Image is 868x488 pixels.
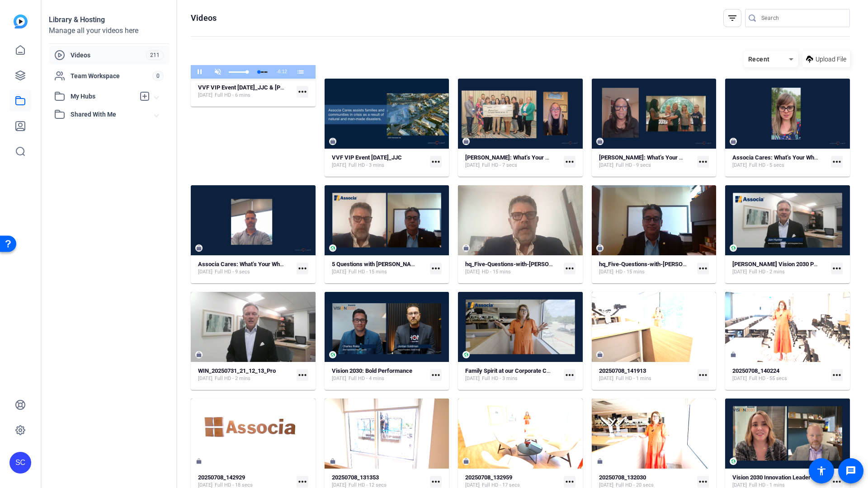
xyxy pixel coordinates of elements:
span: Full HD - 2 mins [749,268,785,276]
strong: 20250708_140224 [732,367,779,374]
span: [DATE] [332,268,346,276]
strong: 5 Questions with [PERSON_NAME] [332,261,421,267]
mat-icon: more_horiz [697,263,709,274]
span: Full HD - 15 mins [349,268,387,276]
mat-icon: more_horiz [564,263,576,274]
span: [DATE] [465,268,480,276]
strong: Family Spirit at our Corporate Campus [465,367,564,374]
span: Full HD - 3 mins [482,375,518,382]
mat-icon: more_horiz [430,156,442,168]
mat-icon: more_horiz [564,369,576,381]
strong: hq_Five-Questions-with-[PERSON_NAME]-2025-07-09-17-10-30-976-1 [465,261,649,267]
span: [DATE] [465,375,480,382]
mat-icon: filter_list [727,13,738,23]
strong: 20250708_131353 [332,474,379,481]
span: Team Workspace [71,71,152,80]
strong: VVF VIP Event [DATE]_JJC & [PERSON_NAME] [198,84,320,91]
span: [DATE] [198,92,212,99]
mat-icon: more_horiz [831,263,843,274]
span: HD - 15 mins [482,268,511,276]
strong: [PERSON_NAME]: What’s Your Why? [465,154,559,161]
mat-expansion-panel-header: Shared With Me [49,105,169,123]
strong: [PERSON_NAME]: What’s Your Why? [599,154,693,161]
strong: Vision 2030 Innovation Leader Video [732,474,827,481]
img: blue-gradient.svg [14,14,28,28]
span: Full HD - 9 secs [215,268,250,276]
a: Associa Cares: What’s Your Why? - Copy[DATE]Full HD - 5 secs [732,154,827,169]
a: Associa Cares: What’s Your Why? - [PERSON_NAME][DATE]Full HD - 9 secs [198,261,293,276]
span: Recent [748,56,770,63]
a: VVF VIP Event [DATE]_JJC & [PERSON_NAME][DATE]Full HD - 6 mins [198,84,293,99]
span: Full HD - 9 secs [616,162,651,169]
span: HD - 15 mins [616,268,645,276]
strong: 20250708_142929 [198,474,245,481]
span: [DATE] [599,162,613,169]
a: 20250708_140224[DATE]Full HD - 55 secs [732,367,827,382]
mat-icon: more_horiz [297,369,308,381]
mat-icon: more_horiz [430,263,442,274]
a: hq_Five-Questions-with-[PERSON_NAME]-2025-07-09-17-10-30-976-0[DATE]HD - 15 mins [599,261,694,276]
span: [DATE] [599,375,613,382]
strong: WIN_20250731_21_12_13_Pro [198,367,276,374]
a: VVF VIP Event [DATE]_JJC[DATE]Full HD - 3 mins [332,154,427,169]
a: WIN_20250731_21_12_13_Pro[DATE]Full HD - 2 mins [198,367,293,382]
div: Manage all your videos here [49,25,169,36]
span: My Hubs [71,92,135,101]
button: Exit Fullscreen [346,65,364,79]
button: Pause [191,65,209,79]
strong: 20250708_132959 [465,474,512,481]
mat-icon: more_horiz [831,156,843,168]
span: 6:12 [278,69,287,74]
mat-icon: more_horiz [697,156,709,168]
span: - [277,69,278,74]
div: Volume Level [229,71,247,73]
button: Unmute [209,65,227,79]
button: Picture-in-Picture [328,65,346,79]
span: [DATE] [732,268,747,276]
strong: Associa Cares: What’s Your Why? - Copy [732,154,839,161]
strong: Vision 2030: Bold Performance [332,367,412,374]
div: Progress Bar [259,71,268,73]
span: [DATE] [332,375,346,382]
a: 20250708_141913[DATE]Full HD - 1 mins [599,367,694,382]
span: Full HD - 55 secs [749,375,787,382]
button: Chapters [292,65,310,79]
span: Full HD - 5 secs [749,162,784,169]
mat-icon: more_horiz [297,86,308,98]
strong: 20250708_132030 [599,474,646,481]
input: Search [761,13,843,23]
div: Library & Hosting [49,14,169,25]
h1: Videos [191,13,217,23]
strong: [PERSON_NAME] Vision 2030 Parent Company [732,261,854,267]
mat-icon: more_horiz [831,369,843,381]
span: Full HD - 6 mins [215,92,250,99]
span: [DATE] [332,162,346,169]
div: SC [9,452,31,474]
a: 5 Questions with [PERSON_NAME][DATE]Full HD - 15 mins [332,261,427,276]
span: 0 [152,71,164,81]
mat-expansion-panel-header: My Hubs [49,87,169,105]
mat-icon: more_horiz [297,263,308,274]
mat-icon: more_horiz [697,476,709,488]
span: [DATE] [732,162,747,169]
mat-icon: more_horiz [697,369,709,381]
a: Vision 2030: Bold Performance[DATE]Full HD - 4 mins [332,367,427,382]
a: Family Spirit at our Corporate Campus[DATE]Full HD - 3 mins [465,367,560,382]
strong: Associa Cares: What’s Your Why? - [PERSON_NAME] [198,261,335,267]
button: Upload File [802,51,850,67]
span: 211 [146,50,164,60]
mat-icon: more_horiz [297,476,308,488]
span: Full HD - 3 mins [349,162,384,169]
a: hq_Five-Questions-with-[PERSON_NAME]-2025-07-09-17-10-30-976-1[DATE]HD - 15 mins [465,261,560,276]
mat-icon: more_horiz [564,476,576,488]
span: [DATE] [732,375,747,382]
span: Full HD - 1 mins [616,375,651,382]
a: [PERSON_NAME] Vision 2030 Parent Company[DATE]Full HD - 2 mins [732,261,827,276]
span: Upload File [816,55,846,64]
span: [DATE] [465,162,480,169]
mat-icon: more_horiz [564,156,576,168]
button: Captions [310,65,328,79]
span: Shared With Me [71,110,155,119]
mat-icon: accessibility [816,465,827,476]
a: [PERSON_NAME]: What’s Your Why?[DATE]Full HD - 9 secs [599,154,694,169]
